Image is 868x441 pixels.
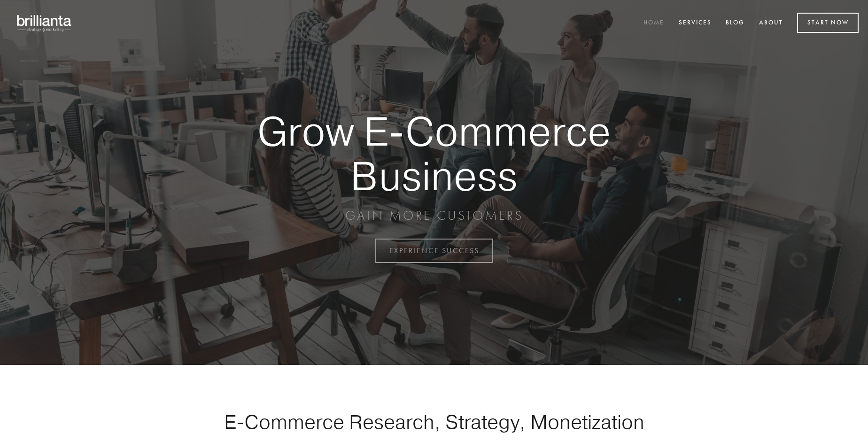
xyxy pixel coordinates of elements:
h1: E-Commerce Research, Strategy, Monetization [194,410,674,433]
img: brillianta - research, strategy, marketing [9,9,80,37]
p: GAIN MORE CUSTOMERS [225,207,643,224]
a: About [753,15,789,31]
a: EXPERIENCE SUCCESS [375,239,493,263]
a: Home [637,15,670,31]
strong: Grow E-Commerce Business [225,109,643,198]
a: Services [673,15,718,31]
a: Blog [720,15,751,31]
a: Start Now [797,13,859,33]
